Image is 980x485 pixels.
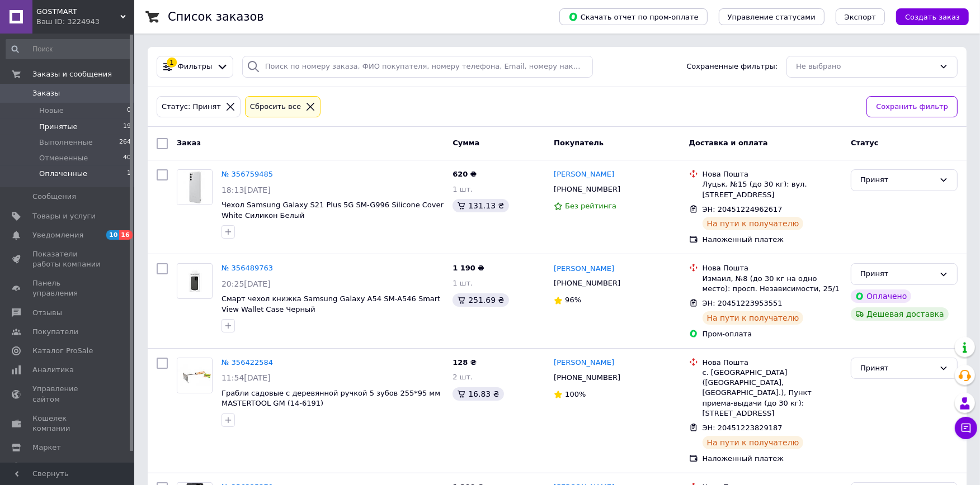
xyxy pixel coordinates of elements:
span: Выполненные [39,137,93,148]
button: Создать заказ [896,8,969,25]
img: Фото товару [177,358,212,393]
span: Новые [39,106,64,116]
div: 16.83 ₴ [453,387,503,401]
span: 40 [123,153,131,163]
span: Скачать отчет по пром-оплате [568,12,699,22]
a: [PERSON_NAME] [554,264,614,274]
div: [PHONE_NUMBER] [552,276,623,291]
div: 251.69 ₴ [453,293,508,307]
span: Показатели работы компании [32,249,103,269]
a: № 356422584 [222,358,273,367]
span: Управление сайтом [32,384,103,404]
span: Заказы [32,88,60,98]
div: 131.13 ₴ [453,199,508,212]
a: № 356489763 [222,264,273,272]
div: [PHONE_NUMBER] [552,182,623,197]
span: Кошелек компании [32,413,103,434]
button: Скачать отчет по пром-оплате [559,8,708,25]
a: Чехол Samsung Galaxy S21 Plus 5G SM-G996 Silicone Cover White Силикон Белый [222,201,444,220]
div: с. [GEOGRAPHIC_DATA] ([GEOGRAPHIC_DATA], [GEOGRAPHIC_DATA].), Пункт приема-выдачи (до 30 кг): [ST... [703,368,842,419]
a: Фото товару [177,358,213,393]
span: Сохранить фильтр [876,101,948,113]
span: 264 [119,137,131,148]
a: [PERSON_NAME] [554,358,614,368]
div: Принят [860,363,935,374]
h1: Список заказов [168,10,264,23]
span: ЭН: 20451224962617 [703,205,783,213]
span: 1 шт. [453,185,473,193]
span: Экспорт [845,13,876,21]
span: Покупатели [32,327,78,337]
span: Фильтры [178,61,213,72]
span: Принятые [39,122,78,132]
span: Маркет [32,443,61,453]
span: Оплаченные [39,169,87,179]
span: 620 ₴ [453,170,477,178]
span: 0 [127,106,131,116]
span: 128 ₴ [453,358,477,367]
span: 2 шт. [453,373,473,381]
span: GOSTMART [36,7,120,17]
input: Поиск [6,39,132,59]
button: Экспорт [836,8,885,25]
a: № 356759485 [222,170,273,178]
span: 10 [106,230,119,240]
span: 18:13[DATE] [222,186,271,194]
input: Поиск по номеру заказа, ФИО покупателя, номеру телефона, Email, номеру накладной [242,56,593,78]
span: Сохраненные фильтры: [686,61,778,72]
div: Статус: Принят [159,101,223,113]
a: Фото товару [177,169,213,205]
a: Cмарт чехол книжка Samsung Galaxy A54 SM-A546 Smart View Wallet Case Черный [222,294,440,313]
span: Товары и услуги [32,211,96,221]
div: Нова Пошта [703,263,842,273]
button: Управление статусами [719,8,824,25]
div: Пром-оплата [703,329,842,339]
div: На пути к получателю [703,436,804,449]
span: Отмененные [39,153,88,163]
span: ЭН: 20451223829187 [703,424,783,432]
span: 1 190 ₴ [453,264,484,272]
div: Луцьк, №15 (до 30 кг): вул. [STREET_ADDRESS] [703,179,842,199]
div: Дешевая доставка [851,307,949,321]
div: Оплачено [851,289,911,303]
span: Каталог ProSale [32,346,93,356]
div: Не выбрано [796,61,935,73]
span: 100% [565,390,586,398]
div: Принят [860,268,935,280]
button: Сохранить фильтр [866,96,958,118]
span: Заказ [177,139,201,147]
div: Наложенный платеж [703,235,842,245]
span: Сумма [453,139,479,147]
div: [PHONE_NUMBER] [552,370,623,385]
div: Сбросить все [248,101,303,113]
div: Наложенный платеж [703,454,842,464]
img: Фото товару [177,270,212,293]
span: Отзывы [32,308,62,318]
span: Без рейтинга [565,202,616,210]
span: 20:25[DATE] [222,279,271,288]
span: Сообщения [32,192,76,202]
div: Принят [860,174,935,186]
div: Нова Пошта [703,358,842,368]
a: Фото товару [177,263,213,299]
span: Аналитика [32,365,74,375]
span: Создать заказ [905,13,960,21]
a: [PERSON_NAME] [554,169,614,180]
span: 96% [565,296,581,304]
span: Настройки [32,462,73,472]
a: Грабли садовые с деревянной ручкой 5 зубов 255*95 мм MASTERTOOL GM (14-6191) [222,389,440,408]
div: На пути к получателю [703,311,804,325]
div: Ваш ID: 3224943 [36,17,134,27]
img: Фото товару [177,170,212,205]
div: 1 [167,58,177,68]
span: Доставка и оплата [689,139,768,147]
span: ЭН: 20451223953551 [703,299,783,307]
span: 16 [119,230,132,240]
div: Нова Пошта [703,169,842,179]
span: Уведомления [32,230,83,240]
span: Статус [851,139,879,147]
button: Чат с покупателем [955,417,977,439]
